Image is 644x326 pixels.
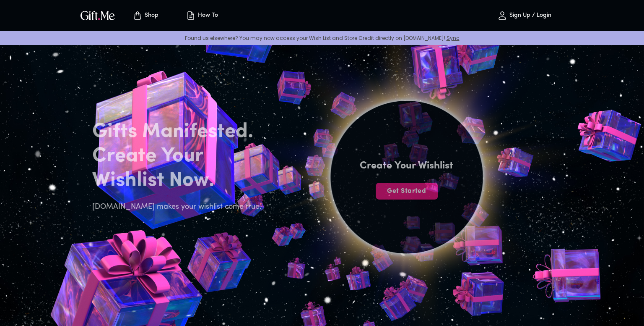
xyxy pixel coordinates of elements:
[179,2,225,29] button: How To
[78,11,117,21] button: GiftMe Logo
[79,9,117,21] img: GiftMe Logo
[92,168,267,193] h2: Wishlist Now.
[360,159,453,173] h4: Create Your Wishlist
[376,187,438,196] span: Get Started
[92,201,267,213] h6: [DOMAIN_NAME] makes your wishlist come true.
[507,12,551,19] p: Sign Up / Login
[7,34,637,42] p: Found us elsewhere? You may now access your Wish List and Store Credit directly on [DOMAIN_NAME]!
[196,12,218,19] p: How To
[143,12,158,19] p: Shop
[482,2,566,29] button: Sign Up / Login
[122,2,169,29] button: Store page
[92,120,267,144] h2: Gifts Manifested.
[376,183,438,200] button: Get Started
[186,11,196,21] img: how-to.svg
[92,144,267,168] h2: Create Your
[447,34,460,42] a: Sync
